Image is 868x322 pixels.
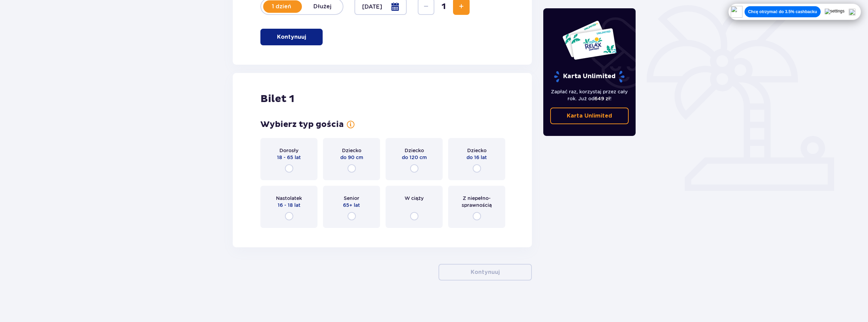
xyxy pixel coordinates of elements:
p: Karta Unlimited [553,71,625,83]
span: Dziecko [467,147,487,154]
p: Karta Unlimited [567,112,612,120]
h3: Wybierz typ gościa [260,119,344,130]
span: Z niepełno­sprawnością [454,195,499,209]
span: 16 - 18 lat [278,202,301,209]
span: 649 zł [594,96,610,101]
span: 1 [436,1,452,12]
span: Senior [344,195,359,202]
span: Dorosły [279,147,298,154]
h2: Bilet 1 [260,92,294,105]
button: Kontynuuj [260,29,323,45]
p: Dłużej [302,3,343,10]
img: Dwie karty całoroczne do Suntago z napisem 'UNLIMITED RELAX', na białym tle z tropikalnymi liśćmi... [562,20,617,60]
p: Zapłać raz, korzystaj przez cały rok. Już od ! [550,88,629,102]
span: Dziecko [342,147,361,154]
span: do 90 cm [340,154,363,161]
span: do 16 lat [467,154,487,161]
p: Kontynuuj [277,33,306,41]
button: Kontynuuj [438,264,532,280]
a: Karta Unlimited [550,108,629,124]
span: 18 - 65 lat [277,154,301,161]
span: do 120 cm [402,154,427,161]
span: Nastolatek [276,195,302,202]
p: Kontynuuj [471,268,500,276]
p: 1 dzień [261,3,302,10]
span: Dziecko [405,147,424,154]
span: 65+ lat [343,202,360,209]
span: W ciąży [405,195,424,202]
